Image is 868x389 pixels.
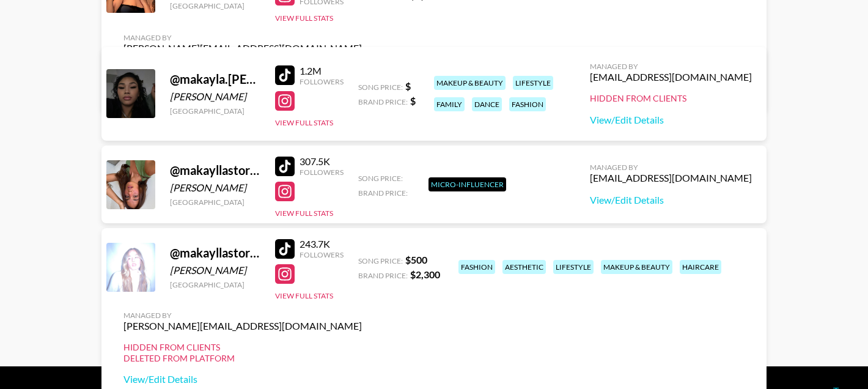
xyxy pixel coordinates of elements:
div: Managed By [590,163,752,172]
strong: $ [410,95,416,106]
div: 1.2M [300,65,344,77]
div: haircare [680,260,721,274]
div: 243.7K [300,238,344,250]
div: [PERSON_NAME][EMAIL_ADDRESS][DOMAIN_NAME] [123,320,362,332]
div: Micro-Influencer [428,177,506,191]
div: Managed By [123,33,362,42]
div: lifestyle [553,260,594,274]
div: Hidden from Clients [590,93,752,104]
div: family [434,97,465,111]
a: View/Edit Details [123,373,362,385]
strong: $ 2,300 [410,269,440,280]
div: Managed By [123,311,362,320]
button: View Full Stats [275,118,333,127]
div: Managed By [590,62,752,71]
div: [EMAIL_ADDRESS][DOMAIN_NAME] [590,71,752,83]
div: [EMAIL_ADDRESS][DOMAIN_NAME] [590,172,752,184]
div: makeup & beauty [601,260,672,274]
div: [GEOGRAPHIC_DATA] [170,1,260,10]
span: Brand Price: [358,97,408,106]
span: Brand Price: [358,188,408,198]
span: Brand Price: [358,271,408,280]
div: [PERSON_NAME] [170,182,260,194]
div: [PERSON_NAME][EMAIL_ADDRESS][DOMAIN_NAME] [123,42,362,54]
div: dance [472,97,502,111]
span: Song Price: [358,256,403,265]
div: Followers [300,250,344,259]
div: [PERSON_NAME] [170,91,260,103]
div: [GEOGRAPHIC_DATA] [170,198,260,207]
div: @ makayla.[PERSON_NAME] [170,72,260,87]
span: Song Price: [358,83,403,92]
a: View/Edit Details [590,114,752,126]
div: [GEOGRAPHIC_DATA] [170,280,260,289]
div: Deleted from Platform [123,353,362,364]
div: Followers [300,77,344,86]
div: [GEOGRAPHIC_DATA] [170,106,260,116]
div: [PERSON_NAME] [170,264,260,276]
div: fashion [509,97,546,111]
button: View Full Stats [275,13,333,23]
div: Hidden from Clients [123,342,362,353]
div: @ makayllastorms [170,245,260,261]
span: Song Price: [358,174,403,183]
div: 307.5K [300,155,344,168]
div: lifestyle [513,76,553,90]
strong: $ 500 [405,254,427,265]
div: fashion [458,260,495,274]
button: View Full Stats [275,209,333,218]
div: @ makayllastorms [170,163,260,178]
button: View Full Stats [275,291,333,300]
div: Followers [300,168,344,177]
a: View/Edit Details [590,194,752,206]
strong: $ [405,80,411,92]
div: aesthetic [502,260,546,274]
div: makeup & beauty [434,76,506,90]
